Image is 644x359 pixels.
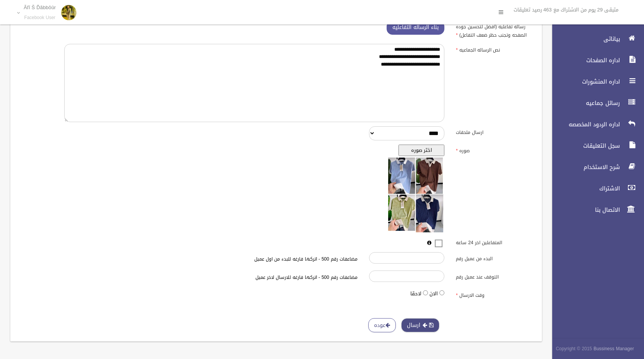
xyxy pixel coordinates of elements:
span: بياناتى [546,35,622,43]
label: التوقف عند عميل رقم [450,270,537,281]
label: نص الرساله الجماعيه [450,44,537,55]
label: البدء من عميل رقم [450,252,537,263]
a: شرح الاستخدام [546,159,644,175]
a: الاشتراك [546,180,644,197]
span: اداره الصفحات [546,56,622,64]
label: ارسال ملحقات [450,126,537,137]
img: معاينه الصوره [387,156,445,232]
a: رسائل جماعيه [546,95,644,111]
strong: Bussiness Manager [594,345,634,353]
a: اداره المنشورات [546,73,644,90]
h6: مضاعفات رقم 500 - اتركها فارغه للبدء من اول عميل [151,257,358,262]
h6: مضاعفات رقم 500 - اتركها فارغه للارسال لاخر عميل [151,275,358,280]
label: لاحقا [410,289,421,298]
a: الاتصال بنا [546,201,644,218]
span: الاتصال بنا [546,206,622,214]
p: Ãľĩ Š Ďãbbŏûr [24,5,56,10]
span: رسائل جماعيه [546,99,622,107]
span: الاشتراك [546,185,622,192]
label: المتفاعلين اخر 24 ساعه [450,237,537,247]
a: سجل التعليقات [546,137,644,154]
span: Copyright © 2015 [556,345,592,353]
label: صوره [450,145,537,155]
small: Facebook User [24,15,56,21]
label: وقت الارسال [450,289,537,299]
a: عوده [368,318,396,332]
button: اختر صوره [398,145,444,156]
a: اداره الردود المخصصه [546,116,644,133]
span: سجل التعليقات [546,142,622,150]
span: اداره الردود المخصصه [546,121,622,128]
span: شرح الاستخدام [546,163,622,171]
label: رساله تفاعليه (افضل لتحسين جوده الصفحه وتجنب حظر ضعف التفاعل) [450,21,537,40]
a: اداره الصفحات [546,52,644,69]
label: الان [429,289,438,298]
button: ارسال [401,318,439,332]
span: اداره المنشورات [546,78,622,85]
a: بياناتى [546,31,644,47]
